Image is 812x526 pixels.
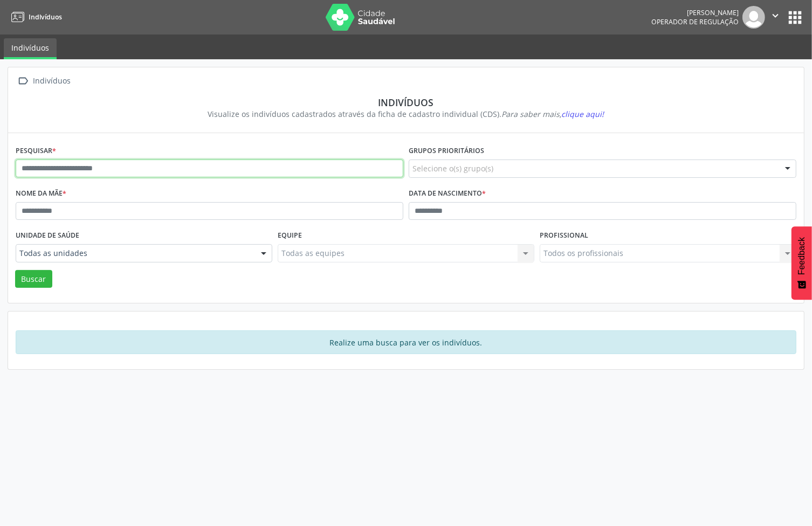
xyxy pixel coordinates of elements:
[16,73,31,89] i: 
[412,163,493,174] span: Selecione o(s) grupo(s)
[16,185,66,202] label: Nome da mãe
[16,73,73,89] a:  Indivíduos
[15,270,52,288] button: Buscar
[23,96,789,108] div: Indivíduos
[8,8,62,26] a: Indivíduos
[769,10,781,22] i: 
[786,8,804,27] button: apps
[23,108,789,120] div: Visualize os indivíduos cadastrados através da ficha de cadastro individual (CDS).
[16,143,56,160] label: Pesquisar
[540,227,588,244] label: Profissional
[409,143,484,160] label: Grupos prioritários
[19,248,250,259] span: Todas as unidades
[409,185,486,202] label: Data de nascimento
[797,237,807,275] span: Feedback
[16,330,796,354] div: Realize uma busca para ver os indivíduos.
[29,12,62,22] span: Indivíduos
[502,109,604,119] i: Para saber mais,
[16,227,79,244] label: Unidade de saúde
[31,73,73,89] div: Indivíduos
[4,38,57,59] a: Indivíduos
[742,6,765,29] img: img
[562,109,604,119] span: clique aqui!
[651,8,739,17] div: [PERSON_NAME]
[765,6,786,29] button: 
[278,227,302,244] label: Equipe
[651,17,739,26] span: Operador de regulação
[792,226,812,300] button: Feedback - Mostrar pesquisa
